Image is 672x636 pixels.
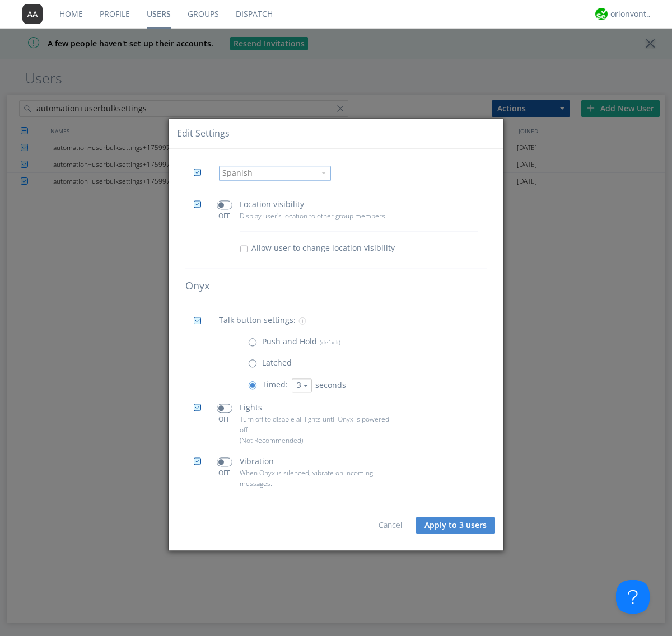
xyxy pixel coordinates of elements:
button: 3 [292,378,312,392]
div: OFF [212,414,237,424]
span: seconds [315,379,346,390]
p: Lights [240,401,262,414]
div: Spanish [222,168,315,179]
p: Turn off to disable all lights until Onyx is powered off. [240,414,394,435]
span: Allow user to change location visibility [251,242,395,254]
p: (Not Recommended) [240,436,394,446]
p: Latched [262,357,292,370]
p: Display user's location to other group members. [240,211,394,222]
div: orionvontas+atlas+automation+org2 [610,8,652,20]
img: caret-down-sm.svg [321,172,326,175]
p: Location visibility [240,198,304,211]
p: Push and Hold [262,335,340,348]
p: Talk button settings: [219,314,296,326]
p: Vibration [240,455,274,467]
a: Cancel [379,520,402,531]
button: Apply to 3 users [416,517,495,534]
h4: Onyx [185,280,487,292]
p: Timed: [262,378,288,391]
div: Edit Settings [177,127,230,140]
div: OFF [212,468,237,478]
div: OFF [212,211,237,221]
img: 29d36aed6fa347d5a1537e7736e6aa13 [595,8,608,20]
img: 373638.png [22,4,43,24]
span: (default) [317,338,340,346]
p: When Onyx is silenced, vibrate on incoming messages. [240,467,394,489]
